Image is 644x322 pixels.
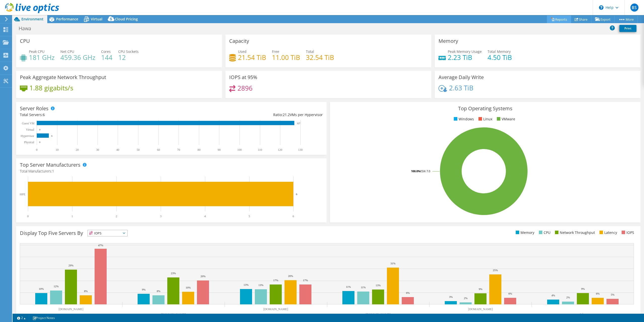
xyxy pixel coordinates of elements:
[493,269,498,272] text: 25%
[20,112,171,118] div: Total Servers:
[186,286,191,289] text: 10%
[298,148,303,152] text: 130
[258,283,263,287] text: 13%
[448,49,482,54] span: Peak Memory Usage
[36,148,37,152] text: 0
[449,295,453,298] text: 3%
[571,15,591,23] a: Share
[116,214,117,218] text: 2
[514,230,534,235] li: Memory
[272,49,279,54] span: Free
[39,287,44,290] text: 10%
[59,307,84,311] text: [DOMAIN_NAME]
[56,148,59,152] text: 10
[56,17,78,21] span: Performance
[14,315,29,321] a: 2
[366,313,391,316] text: [DOMAIN_NAME]
[596,292,600,295] text: 6%
[334,106,637,111] h3: Top Operating Systems
[390,262,395,265] text: 31%
[598,230,617,235] li: Latency
[43,112,45,117] span: 6
[21,17,44,21] span: Environment
[551,294,555,297] text: 4%
[161,313,186,316] text: [DOMAIN_NAME]
[116,148,119,152] text: 40
[468,307,493,311] text: [DOMAIN_NAME]
[438,75,484,80] h3: Average Daily Write
[26,128,34,131] text: Virtual
[29,49,45,54] span: Peak CPU
[278,148,282,152] text: 120
[39,141,41,144] text: 0
[20,168,323,174] h4: Total Manufacturers:
[420,169,430,173] tspan: ESXi 7.0
[29,85,73,91] h4: 1.88 gigabits/s
[96,148,99,152] text: 30
[20,106,49,111] h3: Server Roles
[218,148,221,152] text: 90
[71,214,73,218] text: 1
[346,285,351,288] text: 11%
[438,38,458,44] h3: Memory
[591,15,615,23] a: Export
[244,283,249,286] text: 13%
[611,293,615,296] text: 5%
[27,214,29,218] text: 0
[508,292,512,295] text: 6%
[171,112,323,118] div: Ratio: VMs per Hypervisor
[16,26,39,31] h1: Hawa
[488,49,511,54] span: Total Memory
[238,49,247,54] span: Used
[554,230,595,235] li: Network Throughput
[20,75,106,80] h3: Peak Aggregate Network Throughput
[88,230,127,236] span: IOPS
[297,122,300,125] text: 127
[229,38,249,44] h3: Capacity
[272,55,300,60] h4: 11.00 TiB
[98,244,103,247] text: 47%
[20,38,30,44] h3: CPU
[118,49,139,54] span: CPU Sockets
[630,4,638,12] span: BS
[115,17,138,21] span: Cloud Pricing
[137,148,140,152] text: 50
[361,286,366,289] text: 11%
[29,55,55,60] h4: 181 GHz
[376,284,381,287] text: 13%
[157,148,160,152] text: 60
[293,214,294,218] text: 6
[258,148,262,152] text: 110
[614,15,638,23] a: More
[273,279,278,282] text: 17%
[579,313,586,316] text: Other
[91,17,102,21] span: Virtual
[479,288,482,291] text: 9%
[118,55,139,60] h4: 12
[29,315,58,321] a: Project Notes
[160,214,162,218] text: 3
[283,112,290,117] span: 21.2
[464,297,468,300] text: 2%
[263,307,288,311] text: [DOMAIN_NAME]
[177,148,180,152] text: 70
[204,214,206,218] text: 4
[60,55,95,60] h4: 459.36 GHz
[21,134,34,138] text: Hypervisor
[101,49,111,54] span: Cores
[157,290,160,293] text: 8%
[237,85,253,91] h4: 2896
[538,230,550,235] li: CPU
[249,214,250,218] text: 5
[449,85,473,91] h4: 2.63 TiB
[171,272,176,275] text: 23%
[306,55,334,60] h4: 32.54 TiB
[453,116,474,122] li: Windows
[599,5,603,10] svg: \n
[24,140,34,144] text: Physical
[619,25,636,32] a: Print
[20,162,80,168] h3: Top Server Manufacturers
[200,275,206,278] text: 20%
[229,75,257,80] h3: IOPS at 95%
[620,230,634,235] li: IOPS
